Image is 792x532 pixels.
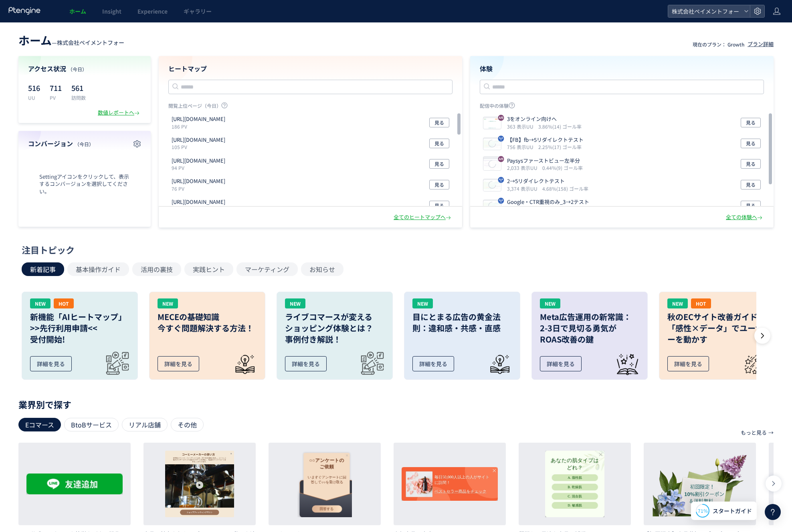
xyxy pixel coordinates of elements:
button: 見る [741,180,761,189]
span: 見る [434,139,444,148]
span: 見る [434,118,444,127]
div: 詳細を見る [667,356,709,371]
p: 業界別で探す [18,402,774,407]
span: ギャラリー [184,7,212,15]
h4: ヒートマップ [168,64,453,73]
h3: 新機能「AIヒートマップ」 >>先行利用申請<< 受付開始! [30,311,129,345]
i: 4.53%(17) ゴール率 [538,206,582,213]
p: https://lp.paysys.jp [172,157,225,165]
button: 見る [741,118,761,127]
p: https://lp.paysys.jp/btoc [172,136,225,144]
p: https://lp.kaihipay.jp/5 [172,177,225,185]
span: 71% [698,507,708,514]
button: 見る [429,159,449,169]
button: 基本操作ガイド [67,262,129,276]
div: 詳細を見る [285,356,327,371]
div: リアル店舗 [122,418,168,431]
div: 詳細を見る [30,356,72,371]
p: PV [50,94,62,101]
button: 見る [741,201,761,210]
p: 配信中の体験 [480,102,764,112]
div: Eコマース [18,418,61,431]
p: Paysysファーストビュー左半分 [507,157,580,165]
p: Google・CTR重視のみ_3→2テスト [507,198,589,206]
a: NEWライブコマースが変えるショッピング体験とは？事例付き解説！詳細を見る [277,292,393,380]
div: 注目トピック [22,244,766,256]
a: NEW目にとまる広告の黄金法則：違和感・共感・直感詳細を見る [404,292,520,380]
button: 見る [429,201,449,210]
p: https://lp.kaihipay.jp/2 [172,198,225,206]
span: Settingアイコンをクリックして、表示するコンバージョンを選択してください。 [28,173,141,195]
button: マーケティング [236,262,298,276]
span: （今日） [75,141,94,147]
div: NEW [667,298,688,308]
span: 見る [434,159,444,169]
span: 株式会社ペイメントフォー [57,38,124,46]
div: — [18,32,124,48]
a: NEWHOT新機能「AIヒートマップ」>>先行利用申請<<受付開始!詳細を見る [22,292,138,380]
a: NEWMECEの基礎知識今すぐ問題解決する方法！詳細を見る [149,292,265,380]
p: 76 PV [172,185,228,192]
span: ホーム [18,32,52,48]
span: 見る [746,201,756,210]
div: BtoBサービス [64,418,119,431]
p: 3をオンライン向けへ [507,115,578,123]
p: 711 [50,81,62,94]
h3: 目にとまる広告の黄金法則：違和感・共感・直感 [412,311,512,334]
p: UU [28,94,40,101]
button: 見る [429,139,449,148]
i: 363 表示UU [507,123,537,130]
p: 186 PV [172,123,228,130]
button: 見る [741,159,761,169]
h3: MECEの基礎知識 今すぐ問題解決する方法！ [158,311,257,334]
i: 2,033 表示UU [507,164,541,171]
span: 株式会社ペイメントフォー [669,5,741,17]
h4: コンバージョン [28,139,141,148]
span: Insight [102,7,121,15]
p: 516 [28,81,40,94]
div: NEW [158,298,178,308]
p: 2→5リダイレクトテスト [507,177,585,185]
p: 訪問数 [71,94,86,101]
div: 全てのヒートマップへ [394,214,453,221]
span: ホーム [69,7,86,15]
p: 【FB】fb→5リダイレクトテスト [507,136,584,144]
div: HOT [54,298,74,308]
div: 詳細を見る [412,356,454,371]
i: 375 表示UU [507,206,537,213]
p: 58 PV [172,206,228,213]
p: 現在のプラン： Growth [693,41,744,48]
p: 105 PV [172,143,228,150]
div: その他 [171,418,204,431]
span: スタートガイド [713,507,752,515]
h3: ライブコマースが変える ショッピング体験とは？ 事例付き解説！ [285,311,384,345]
button: 活用の裏技 [132,262,181,276]
button: 見る [741,139,761,148]
p: → [768,426,774,439]
p: 閲覧上位ページ（今日） [168,102,453,112]
i: 4.68%(158) ゴール率 [542,185,588,192]
button: 見る [429,118,449,127]
p: もっと見る [741,426,767,439]
div: プラン詳細 [748,40,774,48]
a: NEWHOT秋のECサイト改善ガイド｜「感性×データ」でユーザーを動かす詳細を見る [659,292,775,380]
div: NEW [412,298,433,308]
span: 見る [746,139,756,148]
div: 全ての体験へ [726,214,764,221]
span: Experience [137,7,168,15]
p: https://lp.kaihipay.jp/fb [172,115,225,123]
h4: 体験 [480,64,764,73]
div: HOT [691,298,711,308]
p: 94 PV [172,164,228,171]
div: 詳細を見る [158,356,199,371]
span: 見る [746,118,756,127]
p: 561 [71,81,86,94]
button: 実践ヒント [184,262,233,276]
button: 新着記事 [22,262,64,276]
span: 見る [434,180,444,189]
i: 756 表示UU [507,143,537,150]
h4: アクセス状況 [28,64,141,73]
i: 3,374 表示UU [507,185,541,192]
h3: 秋のECサイト改善ガイド｜「感性×データ」でユーザーを動かす [667,311,767,345]
i: 3.86%(14) ゴール率 [538,123,582,130]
